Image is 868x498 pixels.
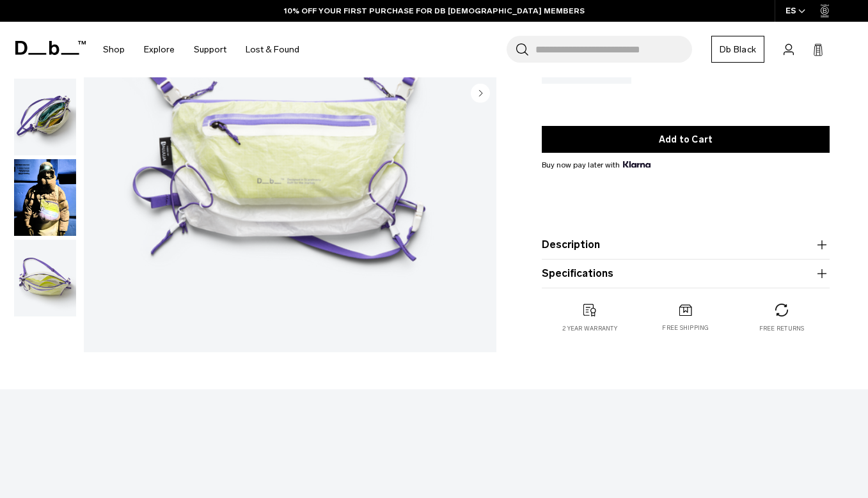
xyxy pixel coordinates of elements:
button: Next slide [471,84,490,105]
button: Specifications [542,266,830,281]
p: 2 year warranty [562,324,617,333]
a: Lost & Found [246,27,299,72]
span: Buy now pay later with [542,159,651,171]
p: Free shipping [662,324,709,333]
a: Support [194,27,226,72]
img: Weigh_Lighter_Sling_10L_4.png [14,240,76,316]
img: Weigh_Lighter_Sling_10L_3.png [14,79,76,155]
p: Free returns [759,324,805,333]
button: Add to Cart [542,126,830,153]
a: Explore [144,27,175,72]
img: {"height" => 20, "alt" => "Klarna"} [623,161,651,167]
button: Weigh Lighter Sling 10L Aurora [13,159,77,237]
img: Weigh Lighter Sling 10L Aurora [14,159,76,236]
nav: Main Navigation [93,22,309,77]
a: 10% OFF YOUR FIRST PURCHASE FOR DB [DEMOGRAPHIC_DATA] MEMBERS [284,5,585,17]
button: Weigh_Lighter_Sling_10L_3.png [13,78,77,156]
button: Description [542,237,830,253]
a: Shop [103,27,125,72]
button: Weigh_Lighter_Sling_10L_4.png [13,239,77,317]
a: Db Black [711,36,764,63]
